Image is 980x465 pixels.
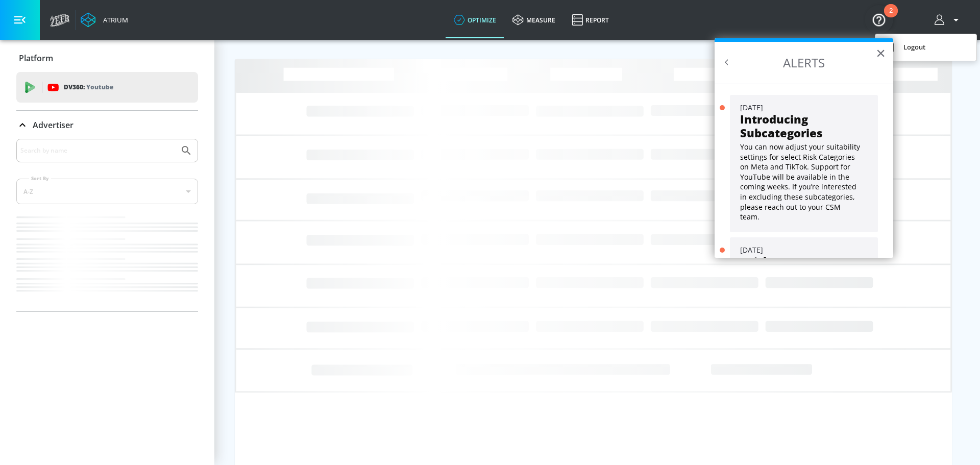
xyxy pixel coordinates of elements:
[740,142,860,222] p: You can now adjust your suitability settings for select Risk Categories on Meta and TikTok. Suppo...
[722,57,732,67] button: Back to Resource Center Home
[715,42,893,84] h2: ALERTS
[740,111,822,140] strong: Introducing Subcategories
[875,41,976,54] a: Logout
[889,11,893,24] div: 2
[883,41,969,54] div: Logout
[740,245,868,255] div: [DATE]
[715,38,893,258] div: Resource Center
[740,103,868,113] div: [DATE]
[740,254,835,282] strong: "Risky News" Youtube Setting
[876,45,886,61] button: Close
[865,5,893,34] button: Open Resource Center, 2 new notifications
